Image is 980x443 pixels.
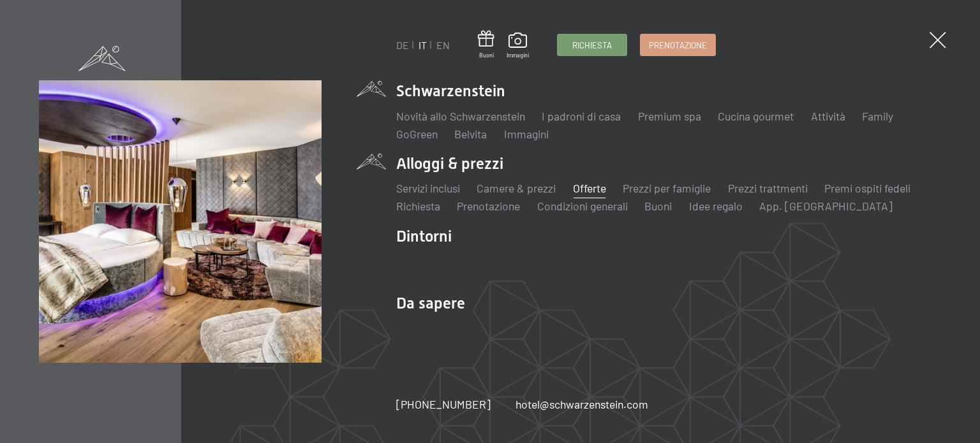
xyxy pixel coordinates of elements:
span: Prenotazione [649,40,707,51]
a: Novità allo Schwarzenstein [396,109,525,123]
a: Camere & prezzi [477,181,556,195]
span: Buoni [478,52,494,59]
a: Premi ospiti fedeli [824,181,910,195]
span: Immagini [507,52,529,59]
a: DE [396,39,409,51]
a: Richiesta [558,34,627,55]
a: EN [436,39,450,51]
a: Immagini [507,33,529,59]
a: Prenotazione [641,34,715,55]
a: Offerte [573,181,606,195]
a: Prezzi trattmenti [728,181,808,195]
a: Prenotazione [457,199,520,213]
a: GoGreen [396,127,438,141]
a: Prezzi per famiglie [623,181,711,195]
a: Family [862,109,893,123]
a: hotel@schwarzenstein.com [516,396,648,412]
a: Buoni [644,199,672,213]
span: Richiesta [572,40,612,51]
a: Attività [811,109,845,123]
a: Richiesta [396,199,440,213]
a: Premium spa [638,109,701,123]
span: [PHONE_NUMBER] [396,397,491,411]
a: Servizi inclusi [396,181,460,195]
a: Cucina gourmet [718,109,794,123]
a: Immagini [504,127,549,141]
a: [PHONE_NUMBER] [396,396,491,412]
a: Belvita [454,127,487,141]
a: I padroni di casa [542,109,621,123]
a: Idee regalo [689,199,743,213]
a: Condizioni generali [537,199,628,213]
a: IT [419,39,427,51]
a: Buoni [478,31,494,59]
a: App. [GEOGRAPHIC_DATA] [759,199,893,213]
